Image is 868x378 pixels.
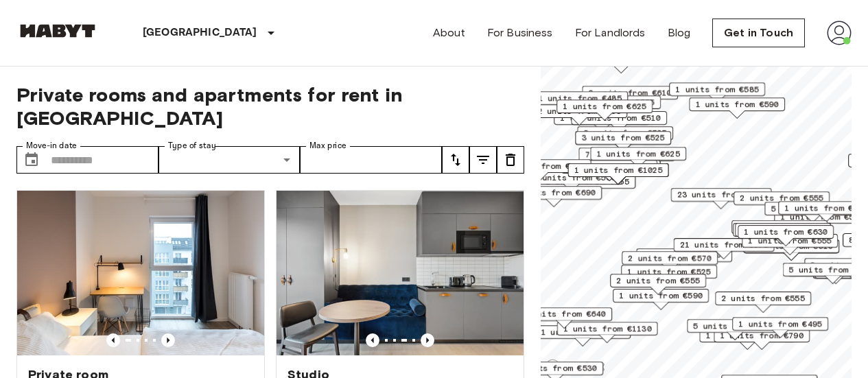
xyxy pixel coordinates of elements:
span: 1 units from €660 [784,202,868,214]
a: For Business [487,25,553,41]
span: 23 units from €530 [677,189,766,201]
div: Map marker [732,317,828,338]
span: 1 units from €485 [538,92,622,104]
button: Previous image [161,333,175,347]
p: [GEOGRAPHIC_DATA] [143,25,257,41]
span: 3 units from €525 [583,127,667,139]
span: 7 units from €585 [585,148,668,161]
button: Previous image [421,333,434,347]
a: Mapbox logo [545,359,605,375]
span: 2 units from €555 [616,274,700,287]
div: Map marker [575,131,671,152]
div: Map marker [621,265,717,286]
div: Map marker [671,188,772,209]
div: Map marker [610,274,706,295]
div: Map marker [715,292,811,313]
a: Blog [668,25,691,41]
span: 1 units from €590 [695,98,779,110]
div: Map marker [532,91,628,113]
span: 2 units from €555 [740,192,823,204]
button: Previous image [366,333,379,347]
span: 1 units from €625 [563,100,646,113]
span: 31 units from €570 [497,160,585,172]
span: 2 units from €690 [512,187,596,199]
span: 4 units from €605 [642,249,726,261]
span: 1 units from €590 [619,290,703,302]
div: Map marker [734,191,830,213]
span: 1 units from €625 [596,147,680,160]
span: 21 units from €575 [680,239,769,251]
div: Map marker [687,319,783,340]
img: Habyt [16,24,99,38]
button: tune [497,146,524,174]
span: Private rooms and apartments for rent in [GEOGRAPHIC_DATA] [16,83,524,130]
span: 1 units from €630 [744,226,828,238]
div: Map marker [733,223,829,244]
div: Map marker [731,220,828,241]
span: 5 units from €660 [771,202,854,215]
span: 1 units from €640 [522,308,606,320]
button: tune [442,146,469,174]
span: 1 units from €585 [675,83,759,95]
span: 1 units from €1025 [574,164,663,176]
label: Type of stay [168,140,216,152]
span: 1 units from €640 [741,224,825,236]
div: Map marker [506,186,602,207]
span: 2 units from €610 [588,86,672,99]
span: 1 units from €570 [541,326,624,338]
button: tune [469,146,497,174]
img: Marketing picture of unit DE-01-481-006-01 [277,191,524,355]
div: Map marker [689,97,785,119]
div: Map marker [590,147,686,168]
button: Choose date [18,146,45,174]
div: Map marker [735,223,831,244]
span: 5 units from €590 [693,320,777,332]
div: Map marker [669,82,765,104]
button: Previous image [106,333,120,347]
span: 3 units from €525 [581,132,665,144]
a: For Landlords [575,25,646,41]
span: 2 units from €510 [577,112,661,124]
span: 1 units from €1130 [563,322,652,335]
div: Map marker [764,202,860,223]
img: Marketing picture of unit DE-01-12-003-01Q [17,191,264,355]
div: Map marker [738,225,834,246]
a: Get in Touch [712,19,805,47]
div: Map marker [622,251,718,272]
div: Map marker [557,322,658,343]
span: 1 units from €525 [627,265,711,278]
span: 2 units from €555 [721,292,805,305]
span: 2 units from €570 [628,252,712,264]
a: About [433,25,465,41]
span: 3 units from €555 [571,96,655,108]
label: Max price [309,140,347,152]
div: Map marker [491,159,591,180]
div: Map marker [674,238,775,259]
div: Map marker [568,163,669,185]
div: Map marker [636,248,732,270]
img: avatar [827,21,852,45]
div: Map marker [582,86,678,107]
span: 1 units from €495 [738,318,822,330]
span: 3 units from €530 [513,362,597,375]
div: Map marker [516,307,612,329]
div: Map marker [613,289,709,310]
label: Move-in date [26,140,77,152]
span: 1 units from €645 [738,221,821,233]
div: Map marker [578,147,675,169]
div: Map marker [556,99,653,121]
div: Map marker [577,126,673,147]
